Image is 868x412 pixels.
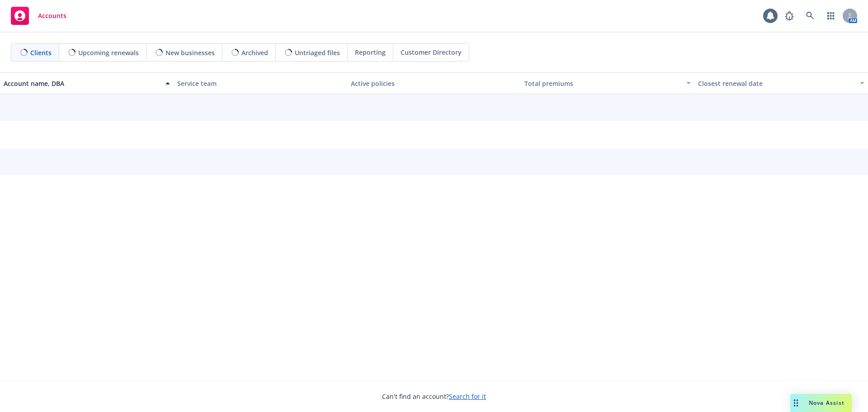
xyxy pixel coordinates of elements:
span: Nova Assist [809,399,844,407]
span: Accounts [38,12,66,19]
span: Reporting [355,47,386,57]
button: Closest renewal date [694,72,868,94]
div: Service team [177,79,344,88]
span: New businesses [165,48,215,57]
a: Switch app [822,7,840,25]
span: Clients [30,48,52,57]
div: Closest renewal date [698,79,854,88]
div: Active policies [351,79,517,88]
div: Total premiums [524,79,681,88]
span: Archived [241,48,268,57]
span: Customer Directory [401,47,462,57]
button: Nova Assist [790,394,852,412]
div: Account name, DBA [4,79,160,88]
a: Search [801,7,819,25]
span: Untriaged files [295,48,340,57]
a: Search for it [449,392,486,401]
span: Upcoming renewals [78,48,139,57]
span: Can't find an account? [382,392,486,401]
div: Drag to move [790,394,802,412]
a: Accounts [7,3,70,28]
button: Total premiums [521,72,694,94]
button: Active policies [347,72,521,94]
button: Service team [174,72,347,94]
a: Report a Bug [780,7,798,25]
